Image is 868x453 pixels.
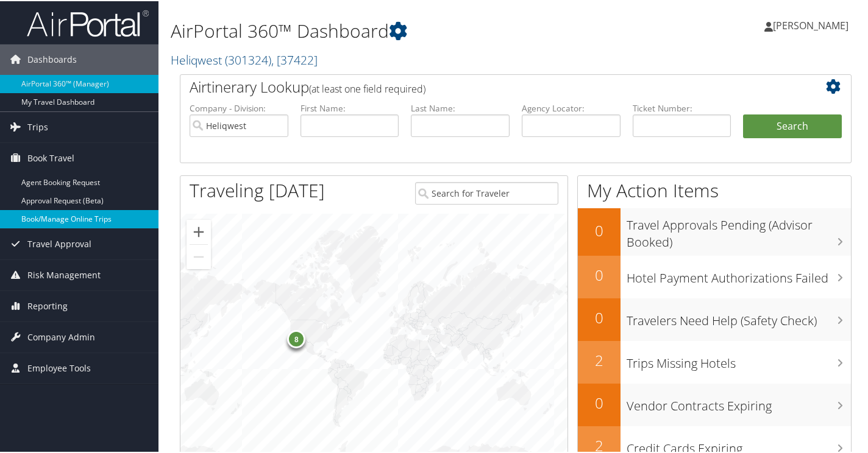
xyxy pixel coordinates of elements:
h3: Hotel Payment Authorizations Failed [627,262,851,286]
a: 2Trips Missing Hotels [578,340,851,382]
a: Heliqwest [171,51,318,67]
a: 0Hotel Payment Authorizations Failed [578,255,851,297]
h1: Traveling [DATE] [190,177,325,202]
a: 0Travelers Need Help (Safety Check) [578,297,851,340]
h2: 0 [578,392,621,412]
span: Travel Approval [27,228,91,258]
span: ( 301324 ) [225,51,271,67]
label: Agency Locator: [522,101,621,113]
a: 0Travel Approvals Pending (Advisor Booked) [578,207,851,254]
span: (at least one field required) [309,81,425,94]
input: Search for Traveler [415,181,558,203]
label: Company - Division: [190,101,288,113]
h3: Travel Approvals Pending (Advisor Booked) [627,209,851,250]
span: Company Admin [27,321,95,351]
span: Risk Management [27,259,101,289]
h2: 0 [578,264,621,284]
a: [PERSON_NAME] [764,6,861,43]
button: Zoom in [187,219,211,243]
h1: AirPortal 360™ Dashboard [171,17,631,43]
span: Employee Tools [27,352,91,382]
label: First Name: [301,101,399,113]
h2: 0 [578,219,621,240]
span: , [ 37422 ] [271,51,318,67]
h2: 2 [578,349,621,370]
a: 0Vendor Contracts Expiring [578,382,851,425]
h3: Trips Missing Hotels [627,348,851,371]
button: Zoom out [187,244,211,268]
h1: My Action Items [578,177,851,202]
h3: Travelers Need Help (Safety Check) [627,305,851,328]
h3: Vendor Contracts Expiring [627,390,851,413]
span: [PERSON_NAME] [773,18,848,31]
img: airportal-logo.png [27,8,149,37]
label: Last Name: [411,101,510,113]
h2: Airtinerary Lookup [190,75,786,96]
label: Ticket Number: [633,101,731,113]
h2: 0 [578,306,621,327]
span: Trips [27,111,48,141]
span: Book Travel [27,142,74,172]
span: Reporting [27,290,68,320]
div: 8 [288,328,306,346]
span: Dashboards [27,43,77,74]
button: Search [743,113,842,138]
